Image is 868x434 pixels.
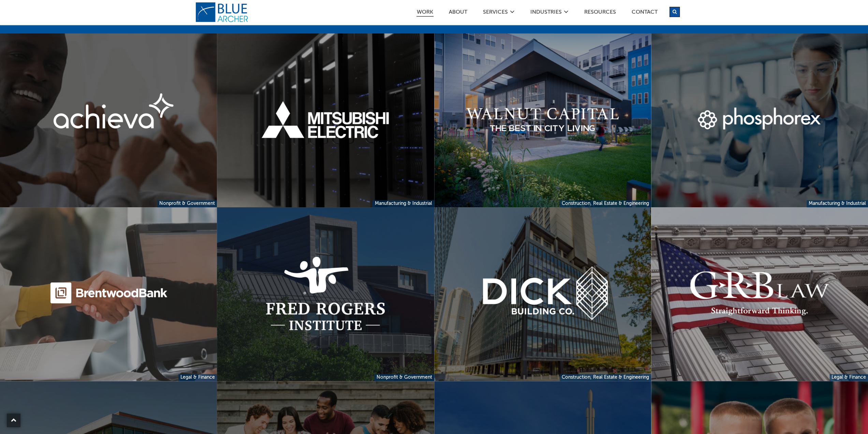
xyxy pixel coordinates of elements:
[372,200,434,207] a: Manufacturing & Industrial
[560,200,651,207] a: Construction, Real Estate & Engineering
[178,374,217,381] a: Legal & Finance
[157,200,217,207] a: Nonprofit & Government
[483,10,508,17] a: SERVICES
[530,10,562,17] a: Industries
[374,374,434,381] a: Nonprofit & Government
[195,2,250,23] a: logo
[448,10,468,17] a: ABOUT
[584,10,616,17] a: Resources
[807,200,868,207] a: Manufacturing & Industrial
[416,10,433,17] a: Work
[631,10,658,17] a: Contact
[829,374,868,381] a: Legal & Finance
[560,374,651,381] a: Construction, Real Estate & Engineering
